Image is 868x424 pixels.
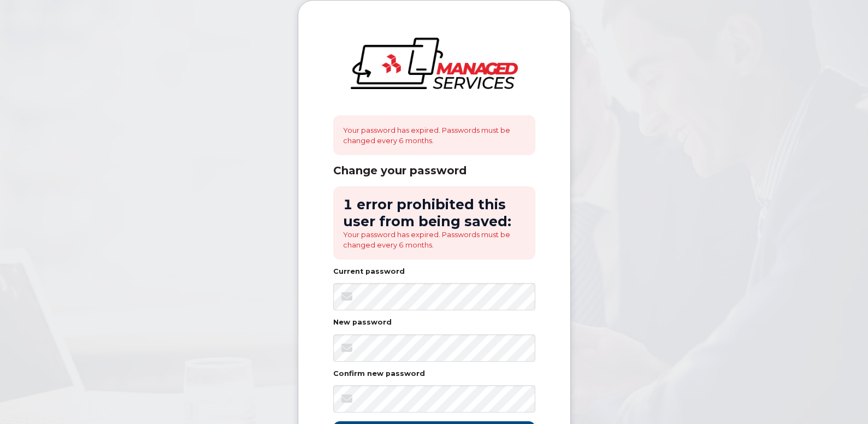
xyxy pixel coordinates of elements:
h2: 1 error prohibited this user from being saved: [343,196,525,229]
div: Change your password [333,164,535,178]
label: Current password [333,268,405,275]
img: logo-large.png [351,38,518,89]
div: Your password has expired. Passwords must be changed every 6 months. [333,115,535,155]
li: Your password has expired. Passwords must be changed every 6 months. [343,229,525,250]
label: New password [333,319,392,326]
label: Confirm new password [333,370,425,378]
